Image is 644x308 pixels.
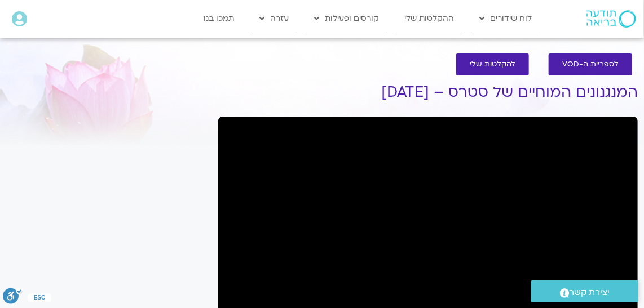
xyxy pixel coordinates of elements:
[531,280,638,302] a: יצירת קשר
[570,285,610,300] span: יצירת קשר
[195,6,242,32] a: תמכו בנו
[586,10,636,27] img: תודעה בריאה
[456,53,529,75] a: להקלטות שלי
[251,6,297,32] a: עזרה
[471,6,540,32] a: לוח שידורים
[549,53,632,75] a: לספריית ה-VOD
[218,84,638,101] h1: המנגנונים המוחיים של סטרס – [DATE]
[306,6,387,32] a: קורסים ופעילות
[562,60,619,69] span: לספריית ה-VOD
[396,6,462,32] a: ההקלטות שלי
[470,60,515,69] span: להקלטות שלי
